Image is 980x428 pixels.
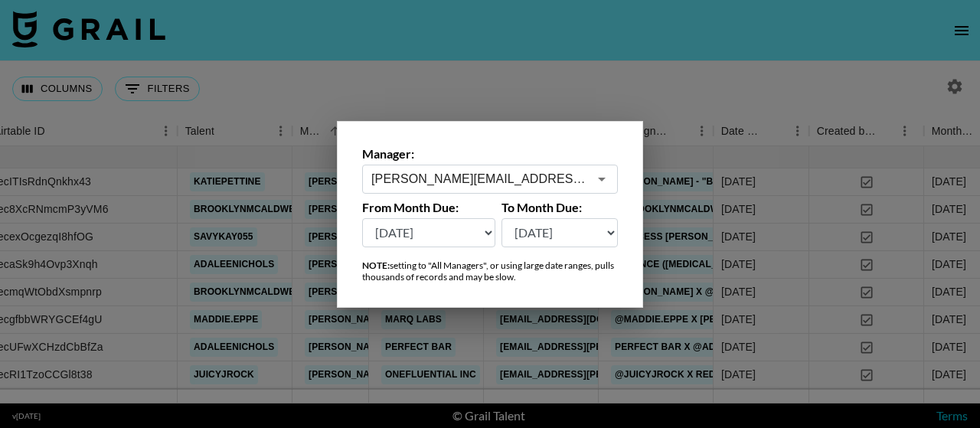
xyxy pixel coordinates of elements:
label: From Month Due: [362,200,495,215]
label: Manager: [362,146,618,162]
div: setting to "All Managers", or using large date ranges, pulls thousands of records and may be slow. [362,260,618,283]
strong: NOTE: [362,260,390,271]
button: Open [591,168,612,190]
label: To Month Due: [501,200,619,215]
